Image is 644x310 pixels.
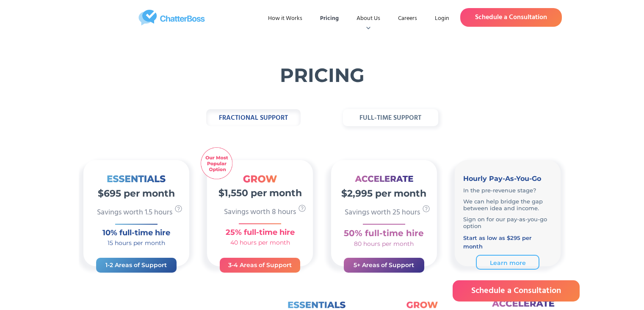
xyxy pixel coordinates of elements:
a: Login [428,11,456,26]
h3: 10% full-time hire [83,227,189,239]
p: Sign on for our pay-as-you-go option [463,216,552,229]
h2: $1,550 per month [207,182,313,200]
a: Pricing [313,11,345,26]
p: Savings worth 25 hours [345,209,422,220]
h2: $695 per month [83,183,189,200]
a: Learn more [476,255,539,270]
p: In the pre-revenue stage? [463,187,552,194]
div: About Us [357,14,380,23]
h3: Hourly Pay-As-You-Go [463,173,552,185]
a: home [82,10,261,25]
h3: 5+ Areas of Support [352,260,416,270]
a: Schedule a Consultation [453,280,580,302]
h4: 15 hours per month [83,239,189,247]
h2: $2,995 per month [331,183,437,200]
strong: fractional support [219,113,288,124]
div: About Us [350,11,387,26]
h4: Start as low as $295 per month [463,234,552,251]
h3: 25% full-time hire [207,226,313,238]
a: How it Works [261,11,309,26]
p: Savings worth 1.5 hours [97,209,174,220]
h4: 80 hours per month [331,240,437,248]
h4: 40 hours per month [207,238,313,247]
h3: 3-4 Areas of Support [228,260,292,270]
p: We can help bridge the gap between idea and income. [463,198,552,211]
a: Careers [391,11,424,26]
a: Schedule a Consultation [460,8,562,27]
h3: 1-2 Areas of Support [105,260,168,270]
strong: full-time support [359,113,421,124]
h3: 50% full-time hire [331,227,437,240]
p: Savings worth 8 hours [224,209,298,219]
